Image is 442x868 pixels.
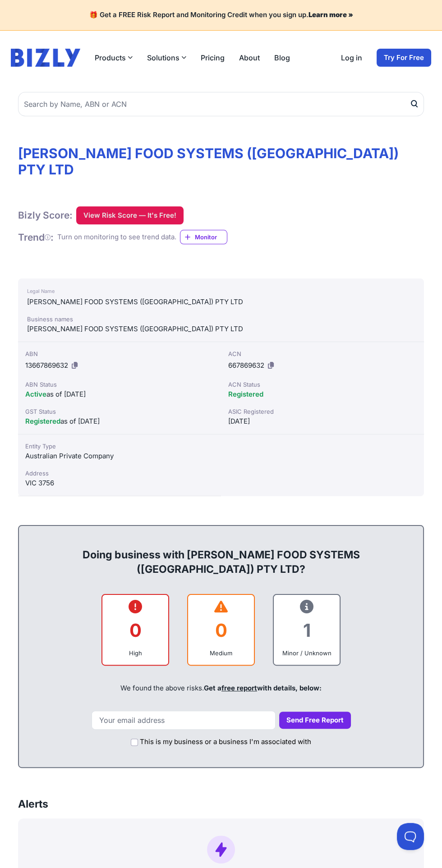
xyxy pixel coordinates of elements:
div: [PERSON_NAME] FOOD SYSTEMS ([GEOGRAPHIC_DATA]) PTY LTD [27,324,415,334]
div: High [110,649,161,658]
div: Doing business with [PERSON_NAME] FOOD SYSTEMS ([GEOGRAPHIC_DATA]) PTY LTD? [28,533,414,576]
label: This is my business or a business I'm associated with [140,737,311,747]
div: Medium [195,649,247,658]
div: 0 [195,612,247,649]
button: Solutions [147,52,186,63]
span: 667869632 [228,361,264,370]
input: Your email address [92,711,276,730]
a: free report [221,684,257,692]
div: ABN Status [25,380,214,389]
span: 13667869632 [25,361,68,370]
a: Blog [274,52,290,63]
a: Learn more » [308,10,353,19]
div: Turn on monitoring to see trend data. [57,232,176,242]
div: as of [DATE] [25,389,214,400]
span: Registered [228,390,263,398]
a: Pricing [201,52,225,63]
div: [DATE] [228,416,417,427]
div: Address [25,469,214,478]
div: 1 [281,612,332,649]
a: Try For Free [377,49,431,67]
a: About [239,52,260,63]
input: Search by Name, ABN or ACN [18,92,424,116]
iframe: Toggle Customer Support [397,823,424,850]
div: VIC 3756 [25,478,214,489]
h1: [PERSON_NAME] FOOD SYSTEMS ([GEOGRAPHIC_DATA]) PTY LTD [18,145,424,178]
a: Monitor [180,230,227,244]
h1: Bizly Score: [18,209,73,221]
span: Active [25,390,46,398]
div: Business names [27,315,415,324]
div: ASIC Registered [228,407,417,416]
div: We found the above risks. [28,673,414,704]
button: View Risk Score — It's Free! [76,206,184,224]
button: Products [95,52,133,63]
div: 0 [110,612,161,649]
div: Australian Private Company [25,451,214,461]
h4: 🎁 Get a FREE Risk Report and Monitoring Credit when you sign up. [11,11,431,19]
h1: Trend : [18,231,54,243]
span: Get a with details, below: [204,684,322,692]
span: Monitor [195,233,227,242]
button: Send Free Report [279,712,351,729]
div: GST Status [25,407,214,416]
div: Entity Type [25,442,214,451]
h3: Alerts [18,797,48,811]
div: Minor / Unknown [281,649,332,658]
div: as of [DATE] [25,416,214,427]
div: ACN Status [228,380,417,389]
a: Log in [341,52,362,63]
span: Registered [25,417,60,425]
div: ABN [25,349,214,358]
div: [PERSON_NAME] FOOD SYSTEMS ([GEOGRAPHIC_DATA]) PTY LTD [27,297,415,307]
div: ACN [228,349,417,358]
div: Legal Name [27,286,415,297]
